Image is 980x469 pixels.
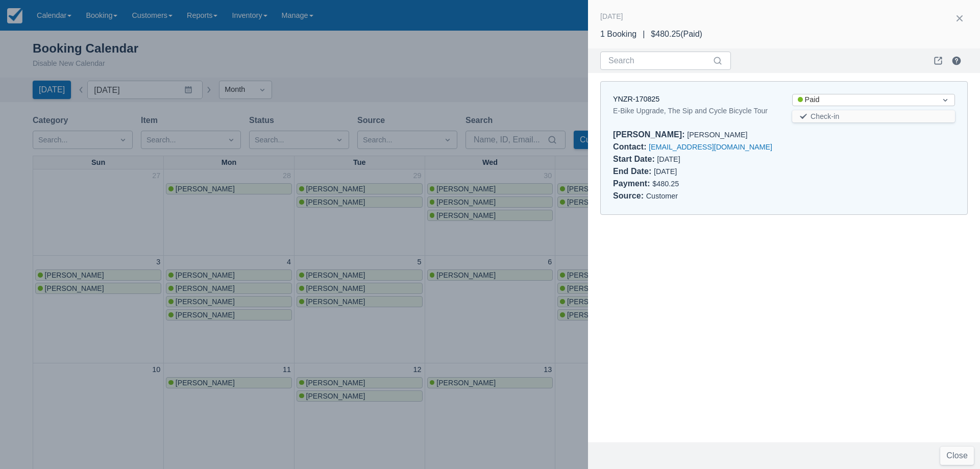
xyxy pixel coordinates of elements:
button: Close [940,447,974,465]
div: E-Bike Upgrade, The Sip and Cycle Bicycle Tour [613,105,776,117]
input: Search [608,52,710,70]
div: [DATE] [613,165,776,178]
div: [DATE] [600,10,623,22]
div: 1 Booking [600,28,636,40]
a: [EMAIL_ADDRESS][DOMAIN_NAME] [649,143,772,151]
div: Start Date : [613,155,657,163]
div: Source : [613,191,646,200]
div: Paid [798,94,931,106]
a: YNZR-170825 [613,95,659,103]
div: $480.25 [613,178,955,190]
div: Contact : [613,142,649,151]
button: Check-in [792,110,955,122]
div: End Date : [613,167,654,176]
div: | [636,28,651,40]
div: [PERSON_NAME] : [613,130,687,139]
span: Dropdown icon [940,95,950,105]
div: [PERSON_NAME] [613,129,955,141]
div: $480.25 ( Paid ) [651,28,702,40]
div: [DATE] [613,153,776,165]
div: Payment : [613,179,652,188]
div: Customer [613,190,955,202]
